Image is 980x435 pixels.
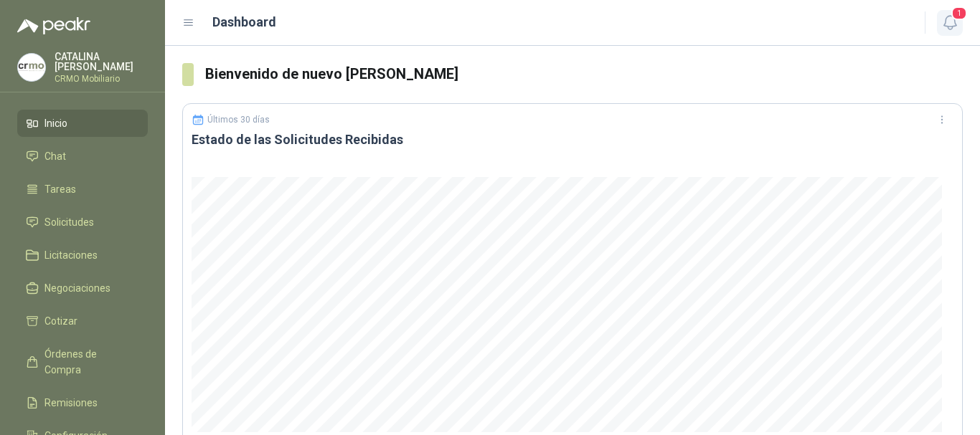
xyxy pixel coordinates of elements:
[17,242,148,269] a: Licitaciones
[17,209,148,236] a: Solicitudes
[937,10,963,36] button: 1
[207,115,270,125] p: Últimos 30 días
[212,12,276,32] h1: Dashboard
[17,307,148,335] a: Cotizar
[951,6,967,20] span: 1
[17,389,148,416] a: Remisiones
[44,346,134,378] span: Órdenes de Compra
[18,54,45,81] img: Company Logo
[17,17,90,34] img: Logo peakr
[44,214,94,230] span: Solicitudes
[17,340,148,383] a: Órdenes de Compra
[44,181,76,197] span: Tareas
[44,148,66,164] span: Chat
[55,52,148,72] p: CATALINA [PERSON_NAME]
[44,313,77,329] span: Cotizar
[44,247,98,263] span: Licitaciones
[192,131,953,148] h3: Estado de las Solicitudes Recibidas
[17,110,148,137] a: Inicio
[17,274,148,302] a: Negociaciones
[17,176,148,203] a: Tareas
[55,75,148,83] p: CRMO Mobiliario
[44,395,98,411] span: Remisiones
[44,115,67,131] span: Inicio
[205,63,963,85] h3: Bienvenido de nuevo [PERSON_NAME]
[17,143,148,170] a: Chat
[44,280,110,296] span: Negociaciones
